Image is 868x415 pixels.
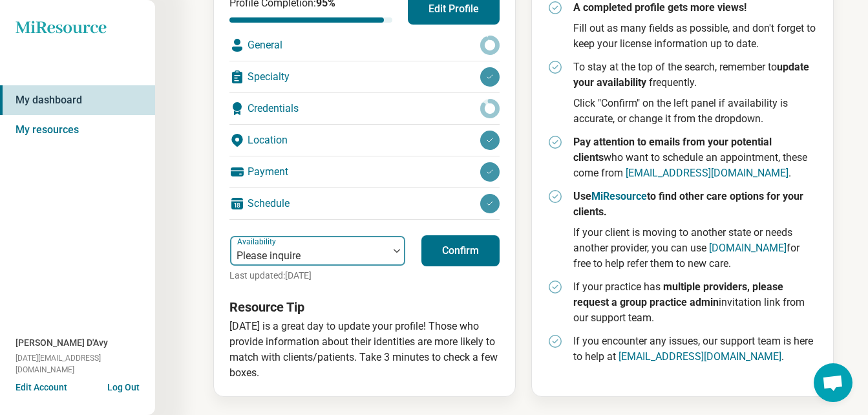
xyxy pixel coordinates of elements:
[573,281,783,308] strong: multiple providers, please request a group practice admin
[573,279,818,326] p: If your practice has invitation link from our support team.
[573,21,818,52] p: Fill out as many fields as possible, and don't forget to keep your license information up to date.
[709,242,787,254] a: [DOMAIN_NAME]
[573,1,746,14] strong: A completed profile gets more views!
[573,61,809,89] strong: update your availability
[591,190,647,202] a: MiResource
[573,225,818,271] p: If your client is moving to another state or needs another provider, you can use for free to help...
[229,298,500,316] h3: Resource Tip
[573,334,818,365] p: If you encounter any issues, our support team is here to help at .
[229,269,406,282] p: Last updated: [DATE]
[237,237,279,246] label: Availability
[814,363,852,402] div: Open chat
[16,352,155,376] span: [DATE][EMAIL_ADDRESS][DOMAIN_NAME]
[16,336,108,350] span: [PERSON_NAME] D'Avy
[573,136,772,164] strong: Pay attention to emails from your potential clients
[229,93,500,124] div: Credentials
[573,96,818,127] p: Click "Confirm" on the left panel if availability is accurate, or change it from the dropdown.
[107,381,140,391] button: Log Out
[421,235,500,266] button: Confirm
[16,381,67,394] button: Edit Account
[229,30,500,61] div: General
[573,59,818,90] p: To stay at the top of the search, remember to frequently.
[229,125,500,156] div: Location
[229,319,500,381] p: [DATE] is a great day to update your profile! Those who provide information about their identitie...
[619,350,781,363] a: [EMAIL_ADDRESS][DOMAIN_NAME]
[626,167,789,179] a: [EMAIL_ADDRESS][DOMAIN_NAME]
[573,134,818,181] p: who want to schedule an appointment, these come from .
[229,156,500,187] div: Payment
[229,61,500,92] div: Specialty
[229,188,500,219] div: Schedule
[573,190,803,218] strong: Use to find other care options for your clients.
